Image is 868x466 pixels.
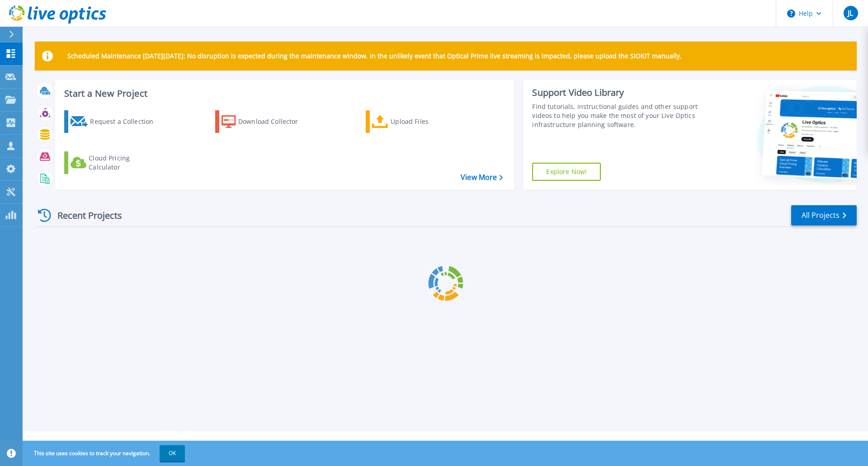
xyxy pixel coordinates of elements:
[238,113,311,131] div: Download Collector
[461,173,503,182] a: View More
[848,9,853,17] span: JL
[90,113,162,131] div: Request a Collection
[391,113,463,131] div: Upload Files
[35,204,134,226] div: Recent Projects
[366,110,467,133] a: Upload Files
[160,445,185,461] button: OK
[791,205,857,226] a: All Projects
[532,102,702,129] div: Find tutorials, instructional guides and other support videos to help you make the most of your L...
[89,154,161,172] div: Cloud Pricing Calculator
[532,87,702,99] div: Support Video Library
[215,110,316,133] a: Download Collector
[25,445,185,461] span: This site uses cookies to track your navigation.
[532,163,601,181] a: Explore Now!
[67,52,682,60] p: Scheduled Maintenance [DATE][DATE]: No disruption is expected during the maintenance window. In t...
[64,151,165,174] a: Cloud Pricing Calculator
[64,110,165,133] a: Request a Collection
[64,89,503,99] h3: Start a New Project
